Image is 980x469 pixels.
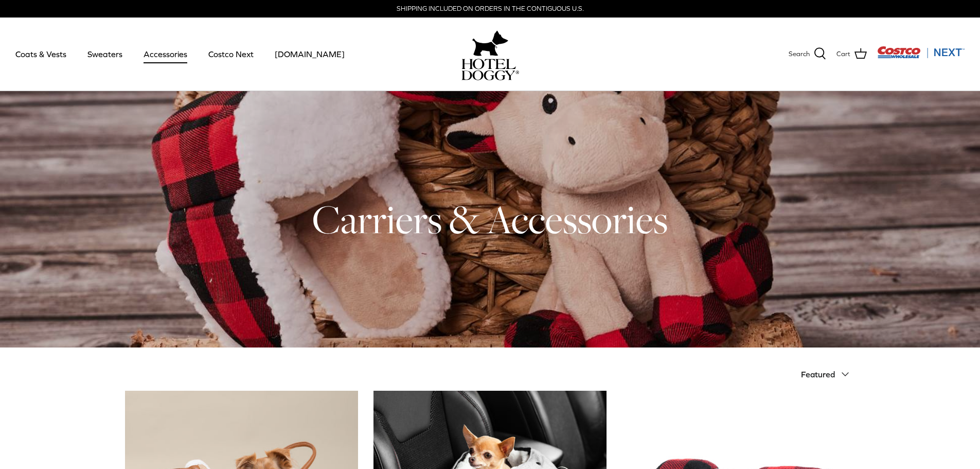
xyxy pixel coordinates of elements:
a: Search [789,47,826,61]
img: hoteldoggy.com [472,28,508,59]
a: Costco Next [199,37,263,72]
span: Cart [836,49,850,60]
a: Cart [836,47,867,61]
h1: Carriers & Accessories [125,194,856,245]
a: hoteldoggy.com hoteldoggycom [461,28,519,80]
img: Costco Next [877,46,965,59]
span: Featured [801,370,835,379]
a: Accessories [134,37,197,72]
button: Featured [801,363,856,386]
span: Search [789,49,810,60]
a: Coats & Vests [6,37,76,72]
a: Visit Costco Next [877,53,965,60]
a: Sweaters [78,37,132,72]
img: hoteldoggycom [461,59,519,80]
a: [DOMAIN_NAME] [265,37,354,72]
